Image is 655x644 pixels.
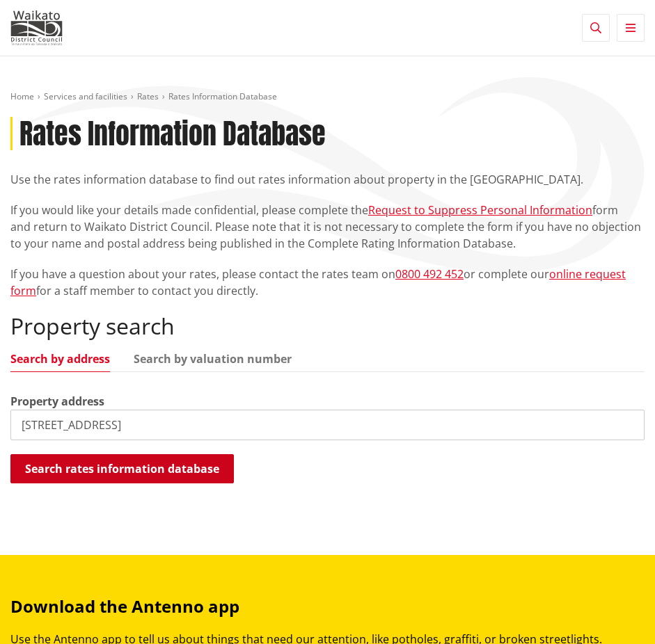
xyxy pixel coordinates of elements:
[168,90,277,102] span: Rates Information Database
[134,353,292,364] a: Search by valuation number
[10,202,645,252] p: If you would like your details made confidential, please complete the form and return to Waikato ...
[10,597,645,617] h3: Download the Antenno app
[137,90,159,102] a: Rates
[10,266,626,298] a: online request form
[10,353,110,364] a: Search by address
[10,313,645,339] h2: Property search
[368,202,592,218] a: Request to Suppress Personal Information
[395,266,464,282] a: 0800 492 452
[44,90,127,102] a: Services and facilities
[10,410,645,440] input: e.g. Duke Street NGARUAWAHIA
[10,454,234,483] button: Search rates information database
[10,90,34,102] a: Home
[19,117,326,150] h1: Rates Information Database
[10,171,645,188] p: Use the rates information database to find out rates information about property in the [GEOGRAPHI...
[10,393,104,410] label: Property address
[10,266,645,299] p: If you have a question about your rates, please contact the rates team on or complete our for a s...
[10,10,63,45] img: Waikato District Council - Te Kaunihera aa Takiwaa o Waikato
[10,91,645,103] nav: breadcrumb
[591,586,641,636] iframe: Messenger Launcher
